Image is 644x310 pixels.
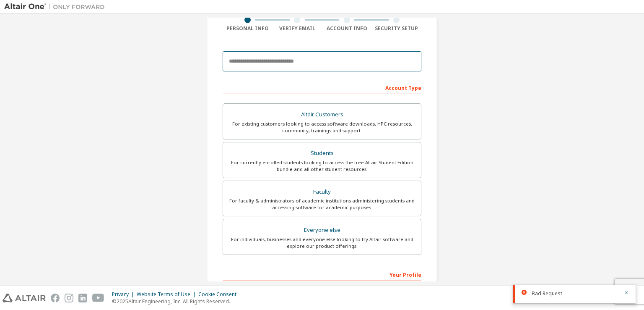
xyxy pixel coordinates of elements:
[228,224,416,236] div: Everyone else
[372,25,422,32] div: Security Setup
[228,147,416,159] div: Students
[198,291,241,298] div: Cookie Consent
[228,186,416,198] div: Faculty
[92,294,104,302] img: youtube.svg
[228,197,416,211] div: For faculty & administrators of academic institutions administering students and accessing softwa...
[137,291,198,298] div: Website Terms of Use
[51,294,60,302] img: facebook.svg
[223,81,421,94] div: Account Type
[3,294,46,302] img: altair_logo.svg
[112,291,137,298] div: Privacy
[228,159,416,173] div: For currently enrolled students looking to access the free Altair Student Edition bundle and all ...
[228,236,416,250] div: For individuals, businesses and everyone else looking to try Altair software and explore our prod...
[223,25,273,32] div: Personal Info
[228,121,416,134] div: For existing customers looking to access software downloads, HPC resources, community, trainings ...
[78,294,87,302] img: linkedin.svg
[228,109,416,121] div: Altair Customers
[65,294,73,302] img: instagram.svg
[532,290,562,297] span: Bad Request
[4,3,109,11] img: Altair One
[112,298,241,305] p: © 2025 Altair Engineering, Inc. All Rights Reserved.
[273,25,322,32] div: Verify Email
[223,268,421,281] div: Your Profile
[322,25,372,32] div: Account Info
